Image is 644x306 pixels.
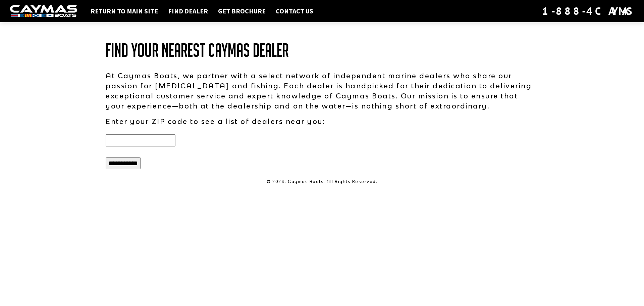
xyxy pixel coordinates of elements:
[106,40,538,60] h1: Find Your Nearest Caymas Dealer
[542,4,634,18] div: 1-888-4CAYMAS
[87,7,161,15] a: Return to main site
[272,7,317,15] a: Contact Us
[106,71,538,111] p: At Caymas Boats, we partner with a select network of independent marine dealers who share our pas...
[165,7,211,15] a: Find Dealer
[215,7,269,15] a: Get Brochure
[106,116,538,126] p: Enter your ZIP code to see a list of dealers near you:
[106,179,538,185] p: © 2024. Caymas Boats. All Rights Reserved.
[10,5,77,17] img: white-logo-c9c8dbefe5ff5ceceb0f0178aa75bf4bb51f6bca0971e226c86eb53dfe498488.png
